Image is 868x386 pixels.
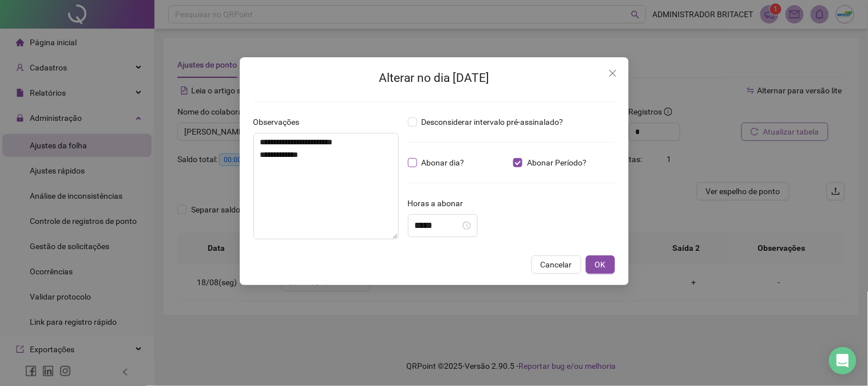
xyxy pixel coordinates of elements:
span: Abonar Período? [522,156,591,169]
label: Observações [253,116,307,128]
button: OK [586,255,615,274]
div: Open Intercom Messenger [829,347,857,375]
label: Horas a abonar [408,197,471,210]
span: Desconsiderar intervalo pré-assinalado? [417,116,568,128]
span: Abonar dia? [417,156,469,169]
span: Cancelar [541,258,572,271]
h2: Alterar no dia [DATE] [253,69,615,88]
button: Cancelar [532,255,581,274]
span: close [608,69,617,78]
button: Close [604,64,622,82]
span: OK [595,258,606,271]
